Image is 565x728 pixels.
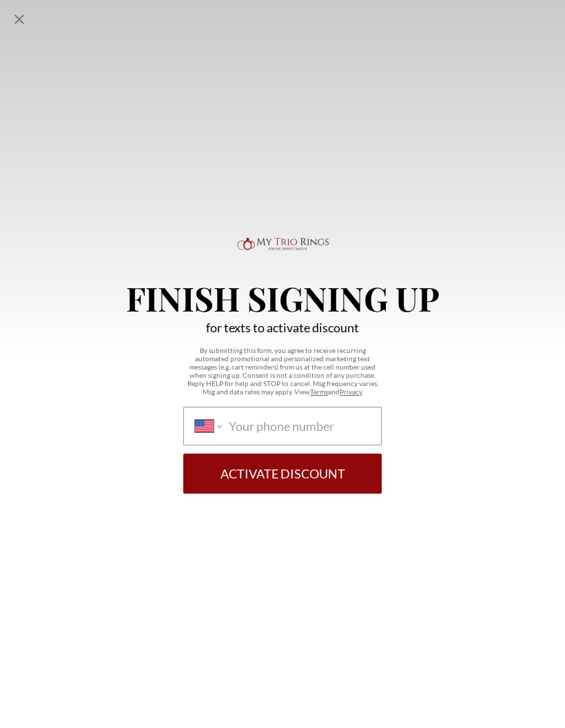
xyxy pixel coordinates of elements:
[126,281,440,314] p: Finish Signing Up
[183,346,382,396] p: By submitting this form, you agree to receive recurring automated promotional and personalized ma...
[8,10,163,48] span: Hello there! Welcome to My Trio Rings! Please let us know what questions you have! 😀
[11,11,28,28] div: Close popup
[340,387,362,396] a: Privacy
[229,418,370,434] input: Phone number country
[183,454,382,494] button: Activate Discount
[234,234,331,265] img: Logo
[310,387,328,396] a: Terms
[206,320,359,335] p: for texts to activate discount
